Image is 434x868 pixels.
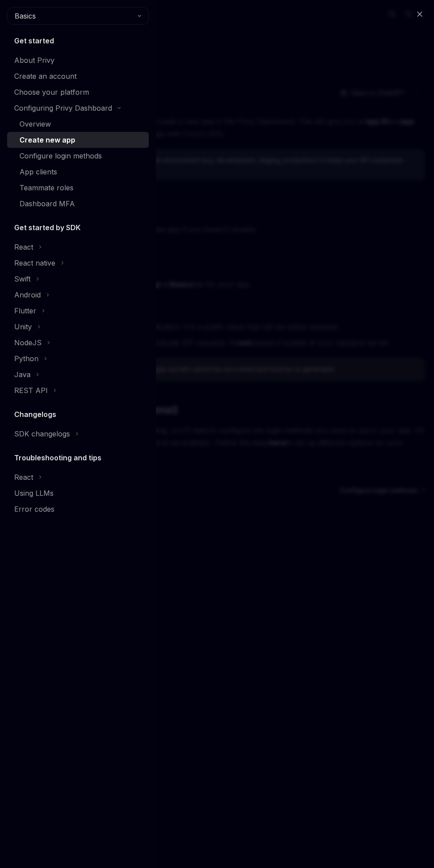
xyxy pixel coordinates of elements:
a: Configure login methods [7,148,149,164]
h5: Get started by SDK [14,222,81,233]
div: Using LLMs [14,488,54,498]
div: SDK changelogs [14,428,70,439]
a: Choose your platform [7,84,149,100]
div: Choose your platform [14,87,89,97]
h5: Get started [14,35,54,46]
a: Teammate roles [7,180,149,196]
div: Python [14,353,39,364]
div: Create an account [14,71,77,81]
div: Create new app [19,135,75,145]
div: Flutter [14,305,36,316]
a: App clients [7,164,149,180]
div: Configure login methods [19,150,102,161]
div: Android [14,289,41,300]
a: Dashboard MFA [7,196,149,212]
div: Dashboard MFA [19,198,75,209]
a: Create new app [7,132,149,148]
div: React [14,472,33,482]
a: Overview [7,116,149,132]
span: Basics [15,11,36,21]
div: NodeJS [14,337,42,348]
div: Swift [14,274,31,284]
div: Java [14,369,31,380]
div: React native [14,258,55,268]
div: Configuring Privy Dashboard [14,103,112,113]
div: Error codes [14,504,54,514]
div: Unity [14,321,32,332]
div: App clients [19,166,57,177]
button: Basics [7,7,149,25]
a: Error codes [7,501,149,517]
div: React [14,242,33,252]
div: About Privy [14,55,54,66]
h5: Troubleshooting and tips [14,452,101,463]
div: Overview [19,119,51,129]
h5: Changelogs [14,409,56,420]
a: Using LLMs [7,485,149,501]
a: Create an account [7,68,149,84]
a: About Privy [7,52,149,68]
div: Teammate roles [19,182,74,193]
div: REST API [14,385,48,396]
